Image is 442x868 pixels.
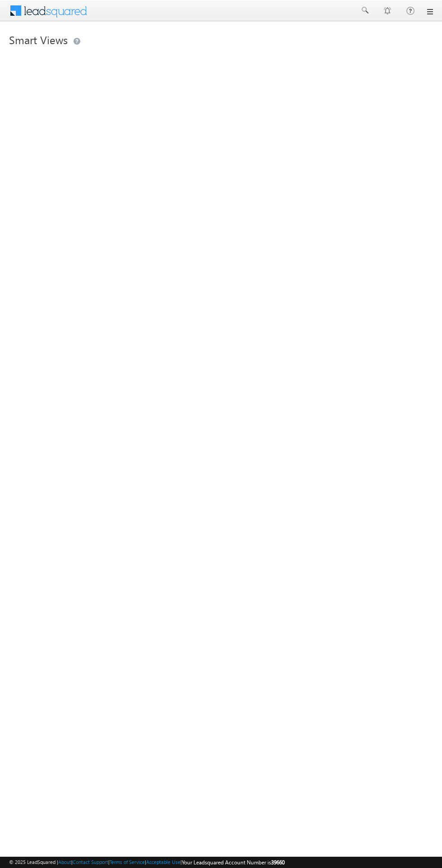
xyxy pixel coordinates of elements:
[73,859,108,865] a: Contact Support
[9,858,285,867] span: © 2025 LeadSquared | | | | |
[146,859,180,865] a: Acceptable Use
[110,859,145,865] a: Terms of Service
[182,859,285,866] span: Your Leadsquared Account Number is
[271,859,285,866] span: 39660
[58,859,71,865] a: About
[9,32,68,47] span: Smart Views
